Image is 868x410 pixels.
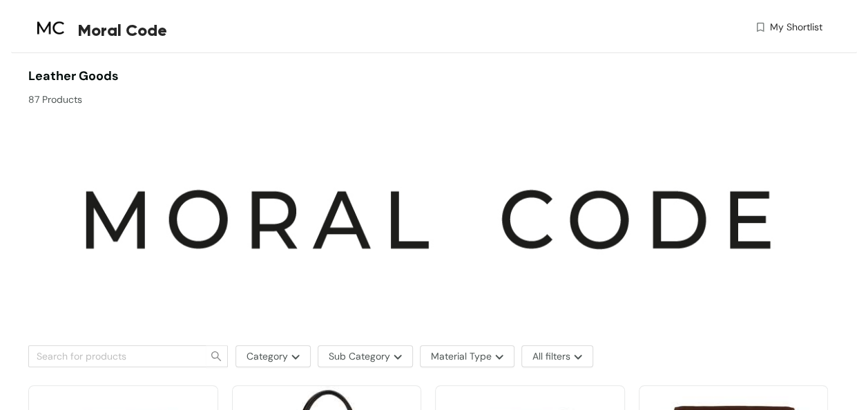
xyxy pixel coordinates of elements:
button: Material Typemore-options [420,345,514,367]
span: Category [247,349,288,364]
button: search [206,345,228,367]
span: Material Type [431,349,492,364]
img: Buyer Portal [28,6,73,50]
span: My Shortlist [770,20,822,35]
span: Moral Code [78,18,167,43]
button: Categorymore-options [235,345,311,367]
img: wishlist [754,20,766,35]
button: Sub Categorymore-options [318,345,413,367]
img: Close [804,124,818,138]
img: more-options [570,354,582,360]
span: Sub Category [329,349,390,364]
img: more-options [390,354,402,360]
input: Search for products [37,349,187,364]
img: more-options [492,354,503,360]
span: All filters [532,349,570,364]
span: Leather Goods [28,68,119,84]
img: more-options [288,354,300,360]
span: search [206,351,227,362]
img: ea35445d-c2e3-4568-b091-2677bdf3b44d [28,115,828,324]
div: 87 Products [28,86,428,107]
button: All filtersmore-options [521,345,593,367]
